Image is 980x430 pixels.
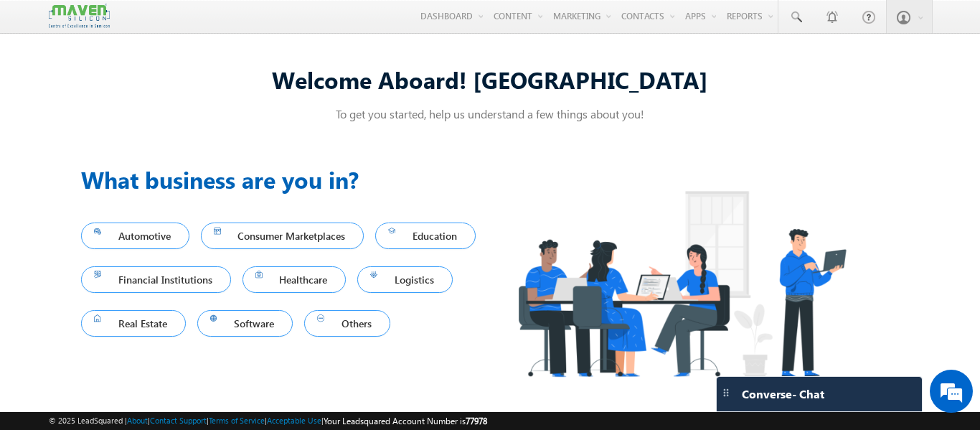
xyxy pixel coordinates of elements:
img: carter-drag [720,387,732,398]
p: To get you started, help us understand a few things about you! [81,106,899,121]
span: Converse - Chat [742,388,824,401]
span: Consumer Marketplaces [214,226,352,246]
a: Acceptable Use [267,416,321,425]
span: Others [317,314,377,333]
img: Custom Logo [49,4,109,29]
span: Your Leadsquared Account Number is [324,416,487,426]
img: Industry.png [490,162,873,406]
a: About [127,416,148,425]
div: Welcome Aboard! [GEOGRAPHIC_DATA] [81,64,899,95]
span: 77978 [466,416,487,426]
a: Contact Support [150,416,207,425]
h3: What business are you in? [81,162,490,197]
span: Automotive [94,226,176,246]
span: Real Estate [94,314,173,333]
span: Logistics [370,270,440,289]
span: Software [210,314,281,333]
span: Healthcare [255,270,334,289]
span: Financial Institutions [94,270,218,289]
span: Education [388,226,463,246]
a: Terms of Service [209,416,265,425]
span: © 2025 LeadSquared | | | | | [49,414,487,428]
